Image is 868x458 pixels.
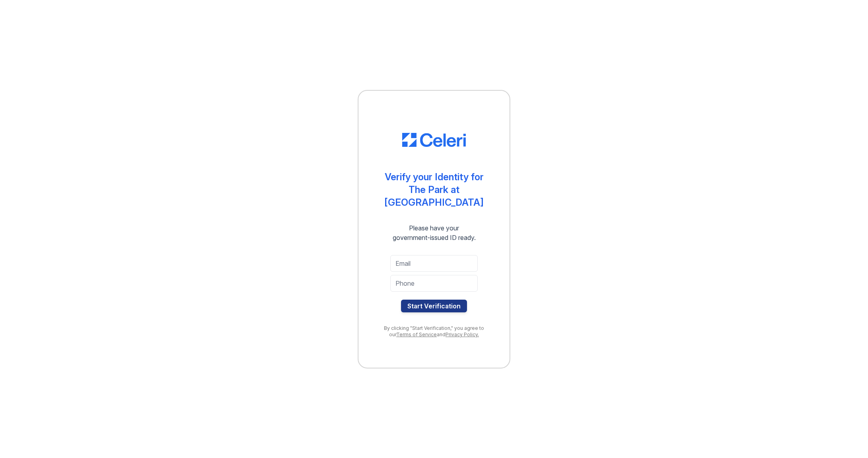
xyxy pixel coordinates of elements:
[446,331,479,337] a: Privacy Policy.
[374,325,494,338] div: By clicking "Start Verification," you agree to our and
[396,331,437,337] a: Terms of Service
[374,171,494,209] div: Verify your Identity for The Park at [GEOGRAPHIC_DATA]
[402,133,466,147] img: CE_Logo_Blue-a8612792a0a2168367f1c8372b55b34899dd931a85d93a1a3d3e32e68fde9ad4.png
[401,300,467,312] button: Start Verification
[390,275,478,292] input: Phone
[378,223,490,242] div: Please have your government-issued ID ready.
[390,255,478,272] input: Email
